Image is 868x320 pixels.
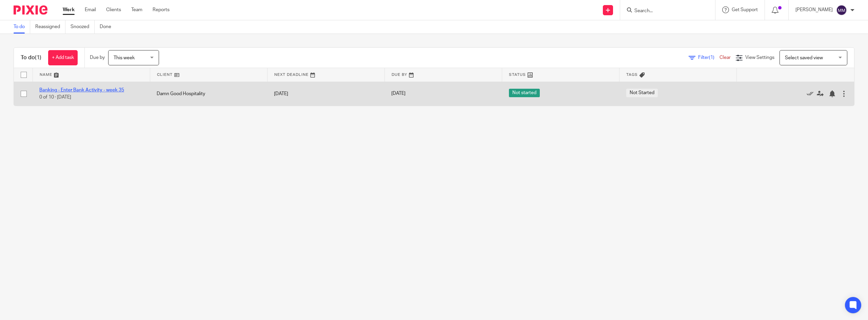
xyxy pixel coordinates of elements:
span: 0 of 10 · [DATE] [39,95,71,100]
h1: To do [21,54,41,61]
td: [DATE] [267,82,384,106]
a: Snoozed [71,20,95,34]
span: Not started [509,89,540,97]
a: Reports [153,6,170,13]
span: (1) [709,55,714,60]
a: Banking - Enter Bank Activity - week 35 [39,88,124,92]
a: Clients [106,6,121,13]
a: + Add task [48,50,78,65]
a: Mark as done [807,90,817,97]
span: View Settings [745,55,774,60]
span: [DATE] [391,91,406,96]
a: Work [63,6,75,13]
span: (1) [35,55,41,60]
a: Clear [719,55,731,60]
td: Damn Good Hospitality [150,82,267,106]
img: Pixie [14,5,47,15]
span: Get Support [732,7,758,12]
a: To do [14,20,30,34]
a: Done [100,20,116,34]
span: Filter [698,55,719,60]
span: Tags [626,73,638,77]
a: Email [85,6,96,13]
img: svg%3E [836,5,847,16]
span: This week [114,56,135,60]
p: [PERSON_NAME] [795,6,833,13]
span: Select saved view [785,56,823,60]
input: Search [634,8,695,14]
span: Not Started [626,89,658,97]
a: Team [131,6,142,13]
p: Due by [90,54,105,61]
a: Reassigned [35,20,65,34]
